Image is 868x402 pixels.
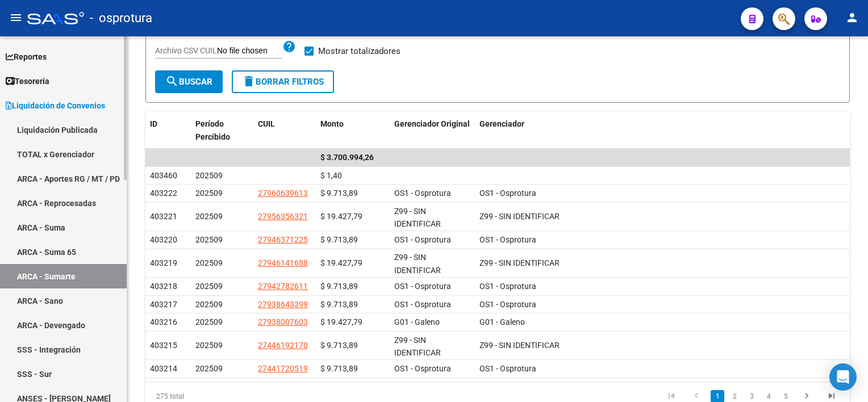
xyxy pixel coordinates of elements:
span: 202509 [195,282,223,291]
mat-icon: menu [9,11,23,24]
span: Z99 - SIN IDENTIFICAR [479,341,560,350]
span: 403220 [150,235,177,244]
mat-icon: delete [242,74,256,88]
span: Z99 - SIN IDENTIFICAR [479,212,560,221]
span: 202509 [195,189,223,198]
span: 202509 [195,364,223,373]
span: 403222 [150,189,177,198]
span: Gerenciador Original [394,119,470,128]
span: Z99 - SIN IDENTIFICAR [394,207,441,229]
span: ID [150,119,157,128]
span: OS1 - Osprotura [479,282,536,291]
span: Mostrar totalizadores [318,44,400,58]
span: Liquidación de Convenios [6,99,105,112]
span: OS1 - Osprotura [479,235,536,244]
span: OS1 - Osprotura [394,300,451,309]
span: 27960639613 [258,189,308,198]
span: 202509 [195,258,223,267]
span: Z99 - SIN IDENTIFICAR [394,253,441,275]
span: - osprotura [90,6,152,31]
span: $ 9.713,89 [320,341,358,350]
button: Buscar [155,70,223,93]
span: 403215 [150,341,177,350]
span: Reportes [6,51,47,63]
span: Tesorería [6,75,49,87]
span: OS1 - Osprotura [479,300,536,309]
span: OS1 - Osprotura [394,282,451,291]
span: 202509 [195,317,223,326]
mat-icon: search [165,74,179,88]
span: Archivo CSV CUIL [155,46,217,55]
span: Monto [320,119,344,128]
datatable-header-cell: ID [145,112,191,149]
span: 27938643399 [258,300,308,309]
div: Open Intercom Messenger [829,363,857,391]
span: 27938007603 [258,317,308,326]
span: 27942782611 [258,282,308,291]
span: OS1 - Osprotura [394,189,451,198]
span: 202509 [195,300,223,309]
span: 202509 [195,341,223,350]
input: Archivo CSV CUIL [217,46,282,56]
span: G01 - Galeno [394,317,440,326]
span: OS1 - Osprotura [394,364,451,373]
span: $ 9.713,89 [320,300,358,309]
span: OS1 - Osprotura [479,189,536,198]
span: 27946371225 [258,235,308,244]
span: G01 - Galeno [479,317,525,326]
datatable-header-cell: Monto [316,112,390,149]
span: $ 9.713,89 [320,235,358,244]
datatable-header-cell: CUIL [253,112,316,149]
span: 27441720519 [258,364,308,373]
span: Buscar [165,77,212,87]
span: 27956356321 [258,212,308,221]
span: 403460 [150,171,177,180]
span: OS1 - Osprotura [394,235,451,244]
datatable-header-cell: Gerenciador Original [390,112,475,149]
span: 403218 [150,282,177,291]
datatable-header-cell: Período Percibido [191,112,253,149]
span: 27946141688 [258,258,308,267]
mat-icon: help [282,40,296,53]
span: Borrar Filtros [242,77,324,87]
button: Borrar Filtros [232,70,334,93]
datatable-header-cell: Gerenciador [475,112,850,149]
span: $ 3.700.994,26 [320,153,374,162]
span: 202509 [195,235,223,244]
span: $ 9.713,89 [320,189,358,198]
span: $ 9.713,89 [320,364,358,373]
span: 403216 [150,317,177,326]
span: 403219 [150,258,177,267]
span: 27446192170 [258,341,308,350]
span: 403214 [150,364,177,373]
span: 403217 [150,300,177,309]
span: 202509 [195,171,223,180]
span: Período Percibido [195,119,230,141]
span: $ 19.427,79 [320,317,362,326]
span: 202509 [195,212,223,221]
span: 403221 [150,212,177,221]
span: $ 9.713,89 [320,282,358,291]
span: Z99 - SIN IDENTIFICAR [479,258,560,267]
span: $ 19.427,79 [320,212,362,221]
span: Z99 - SIN IDENTIFICAR [394,336,441,358]
span: $ 1,40 [320,171,342,180]
span: CUIL [258,119,275,128]
mat-icon: person [845,11,859,24]
span: $ 19.427,79 [320,258,362,267]
span: Gerenciador [479,119,524,128]
span: OS1 - Osprotura [479,364,536,373]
